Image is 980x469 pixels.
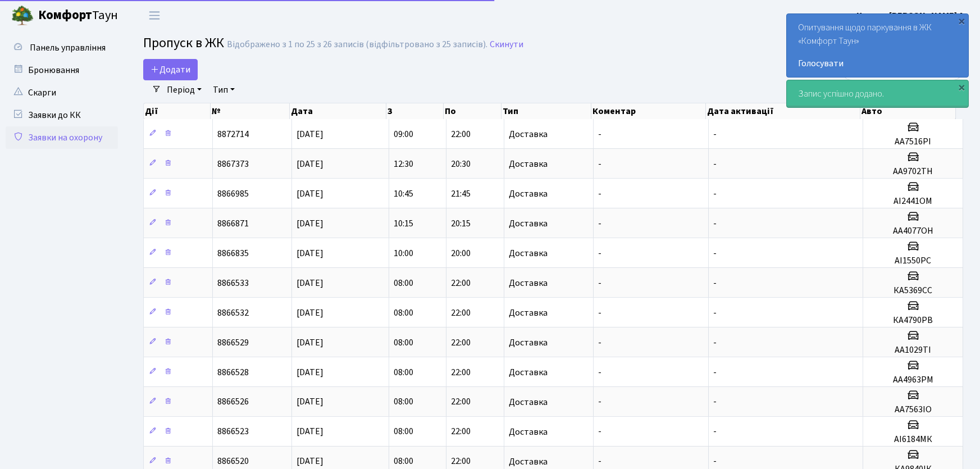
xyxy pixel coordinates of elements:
[713,128,717,140] span: -
[868,375,958,385] h5: АА4963РМ
[297,426,323,438] span: [DATE]
[217,247,249,259] span: 8866835
[217,217,249,230] span: 8866871
[297,247,323,259] span: [DATE]
[598,188,601,200] span: -
[713,217,717,230] span: -
[856,9,967,22] a: Цитрус [PERSON_NAME] А.
[490,39,523,50] a: Скинути
[217,307,249,319] span: 8866532
[598,158,601,170] span: -
[297,277,323,289] span: [DATE]
[6,37,118,59] a: Панель управління
[151,63,190,76] span: Додати
[451,307,471,319] span: 22:00
[451,188,471,200] span: 21:45
[297,396,323,408] span: [DATE]
[143,59,198,80] a: Додати
[394,366,413,379] span: 08:00
[868,315,958,326] h5: КА4790РВ
[290,103,386,119] th: Дата
[394,396,413,408] span: 08:00
[509,427,548,436] span: Доставка
[787,80,968,107] div: Запис успішно додано.
[598,456,601,468] span: -
[509,219,548,228] span: Доставка
[394,277,413,289] span: 08:00
[598,366,601,379] span: -
[860,103,956,119] th: Авто
[451,366,471,379] span: 22:00
[394,307,413,319] span: 08:00
[956,15,967,26] div: ×
[451,128,471,140] span: 22:00
[598,217,601,230] span: -
[297,366,323,379] span: [DATE]
[6,59,118,81] a: Бронювання
[509,189,548,198] span: Доставка
[144,103,211,119] th: Дії
[30,42,106,54] span: Панель управління
[143,33,224,53] span: Пропуск в ЖК
[713,158,717,170] span: -
[598,128,601,140] span: -
[798,57,957,70] a: Голосувати
[713,247,717,259] span: -
[227,39,487,50] div: Відображено з 1 по 25 з 26 записів (відфільтровано з 25 записів).
[706,103,860,119] th: Дата активації
[6,104,118,126] a: Заявки до КК
[6,126,118,149] a: Заявки на охорону
[394,217,413,230] span: 10:15
[868,196,958,207] h5: АІ2441ОМ
[11,4,34,27] img: logo.png
[509,398,548,407] span: Доставка
[598,277,601,289] span: -
[211,103,290,119] th: №
[217,426,249,438] span: 8866523
[386,103,444,119] th: З
[297,128,323,140] span: [DATE]
[297,158,323,170] span: [DATE]
[713,307,717,319] span: -
[217,188,249,200] span: 8866985
[38,6,118,25] span: Таун
[509,457,548,466] span: Доставка
[868,256,958,266] h5: АІ1550РС
[297,456,323,468] span: [DATE]
[451,158,471,170] span: 20:30
[868,226,958,236] h5: АА4077ОН
[394,336,413,349] span: 08:00
[713,277,717,289] span: -
[598,396,601,408] span: -
[208,80,239,99] a: Тип
[868,136,958,147] h5: АА7516PI
[394,247,413,259] span: 10:00
[297,188,323,200] span: [DATE]
[598,307,601,319] span: -
[451,277,471,289] span: 22:00
[140,6,168,25] button: Переключити навігацію
[502,103,591,119] th: Тип
[509,368,548,377] span: Доставка
[217,336,249,349] span: 8866529
[713,456,717,468] span: -
[217,128,249,140] span: 8872714
[868,434,958,445] h5: АІ6184МК
[217,396,249,408] span: 8866526
[713,336,717,349] span: -
[787,14,968,77] div: Опитування щодо паркування в ЖК «Комфорт Таун»
[394,128,413,140] span: 09:00
[297,336,323,349] span: [DATE]
[868,285,958,296] h5: КА5369СС
[451,426,471,438] span: 22:00
[509,279,548,288] span: Доставка
[6,81,118,104] a: Скарги
[162,80,206,99] a: Період
[394,158,413,170] span: 12:30
[591,103,706,119] th: Коментар
[217,456,249,468] span: 8866520
[297,307,323,319] span: [DATE]
[451,247,471,259] span: 20:00
[451,336,471,349] span: 22:00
